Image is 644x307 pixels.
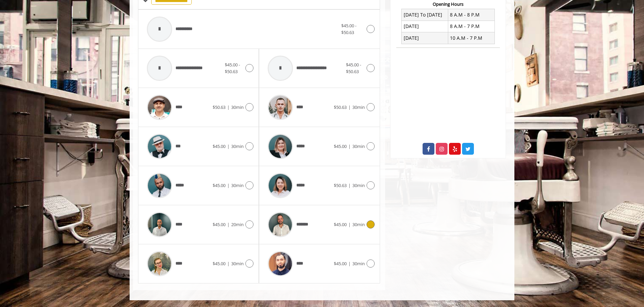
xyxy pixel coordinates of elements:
[213,104,225,110] span: $50.63
[227,143,230,149] span: |
[348,104,351,110] span: |
[334,143,347,149] span: $45.00
[448,32,494,44] td: 10 A.M - 7 P.M
[352,143,365,149] span: 30min
[227,182,230,188] span: |
[448,9,494,21] td: 8 A.M - 8 P.M
[352,104,365,110] span: 30min
[231,104,244,110] span: 30min
[231,143,244,149] span: 30min
[334,182,347,188] span: $50.63
[348,182,351,188] span: |
[225,62,240,75] span: $45.00 - $50.63
[348,260,351,267] span: |
[227,104,230,110] span: |
[396,2,500,6] h3: Opening Hours
[346,62,361,75] span: $45.00 - $50.63
[231,182,244,188] span: 30min
[402,9,448,21] td: [DATE] To [DATE]
[334,221,347,227] span: $45.00
[448,21,494,32] td: 8 A.M - 7 P.M
[348,221,351,227] span: |
[348,143,351,149] span: |
[213,143,225,149] span: $45.00
[352,260,365,267] span: 30min
[334,104,347,110] span: $50.63
[402,21,448,32] td: [DATE]
[227,221,230,227] span: |
[213,221,225,227] span: $45.00
[402,32,448,44] td: [DATE]
[334,260,347,267] span: $45.00
[213,182,225,188] span: $45.00
[213,260,225,267] span: $45.00
[352,182,365,188] span: 30min
[231,260,244,267] span: 30min
[352,221,365,227] span: 30min
[227,260,230,267] span: |
[341,23,356,36] span: $45.00 - $50.63
[231,221,244,227] span: 20min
